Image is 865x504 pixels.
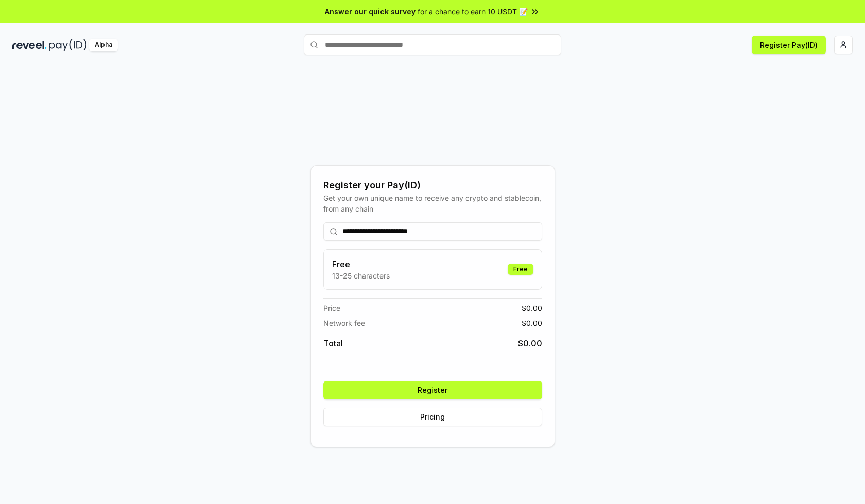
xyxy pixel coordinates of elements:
img: pay_id [49,39,87,51]
div: Alpha [89,39,118,51]
span: $ 0.00 [522,318,542,328]
button: Register Pay(ID) [752,36,826,54]
img: reveel_dark [12,39,47,51]
div: Get your own unique name to receive any crypto and stablecoin, from any chain [323,193,542,214]
span: Network fee [323,318,365,328]
span: Price [323,303,340,314]
h3: Free [332,258,390,270]
button: Register [323,381,542,399]
span: for a chance to earn 10 USDT 📝 [418,6,528,17]
div: Register your Pay(ID) [323,178,542,193]
p: 13-25 characters [332,270,390,281]
span: Answer our quick survey [325,6,416,17]
button: Pricing [323,408,542,426]
span: Total [323,337,343,350]
span: $ 0.00 [518,337,542,350]
span: $ 0.00 [522,303,542,314]
div: Free [508,264,533,275]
